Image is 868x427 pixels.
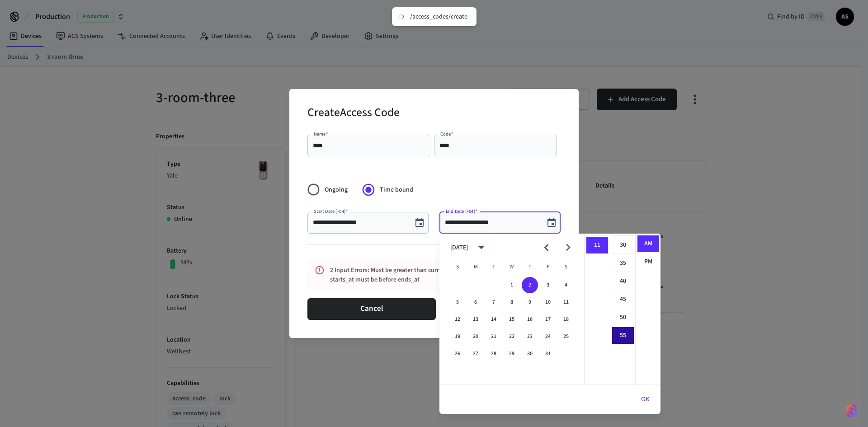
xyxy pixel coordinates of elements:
button: 17 [540,311,556,328]
span: Friday [540,258,556,276]
span: Sunday [449,258,466,276]
ul: Select meridiem [635,234,660,385]
button: Cancel [307,298,436,320]
button: 31 [540,346,556,362]
button: 4 [558,277,574,293]
h2: Create Access Code [307,100,400,127]
button: 3 [540,277,556,293]
label: Code [440,131,453,137]
button: 13 [467,311,484,328]
span: Wednesday [504,258,520,276]
button: 22 [504,328,520,345]
button: 21 [486,328,502,345]
div: [DATE] [450,243,468,253]
ul: Select hours [585,234,610,385]
img: SeamLogoGradient.69752ec5.svg [846,404,857,418]
li: 50 minutes [612,309,634,326]
button: 28 [486,346,502,362]
button: 15 [504,311,520,328]
button: 24 [540,328,556,345]
button: 30 [522,346,538,362]
li: AM [637,235,659,253]
button: 16 [522,311,538,328]
button: OK [630,389,660,410]
label: Name [314,131,328,137]
button: 20 [467,328,484,345]
button: 11 [558,294,574,310]
button: 8 [504,294,520,310]
button: 1 [504,277,520,293]
button: 27 [467,346,484,362]
li: 45 minutes [612,291,634,308]
span: Tuesday [486,258,502,276]
button: Next month [557,237,579,258]
li: PM [637,253,659,270]
button: 12 [449,311,466,328]
button: Choose date, selected date is Oct 2, 2025 [410,214,429,232]
button: 7 [486,294,502,310]
ul: Select minutes [610,234,635,385]
span: Ongoing [325,185,348,195]
li: 11 hours [586,237,608,253]
button: 25 [558,328,574,345]
span: Monday [467,258,484,276]
button: 26 [449,346,466,362]
span: Time bound [380,185,413,195]
li: 40 minutes [612,273,634,290]
button: 5 [449,294,466,310]
button: calendar view is open, switch to year view [471,237,492,258]
button: 14 [486,311,502,328]
button: 6 [467,294,484,310]
button: 23 [522,328,538,345]
button: Previous month [536,237,557,258]
button: 10 [540,294,556,310]
div: /access_codes/create [410,13,467,21]
label: End Date (+04) [446,208,477,215]
div: 2 Input Errors: Must be greater than current date for "ends_at", starts_at must be before ends_at [330,262,521,288]
span: Thursday [522,258,538,276]
li: 55 minutes [612,327,634,344]
button: 9 [522,294,538,310]
li: 35 minutes [612,255,634,272]
label: Start Date (+04) [314,208,348,215]
button: 18 [558,311,574,328]
button: 29 [504,346,520,362]
button: 19 [449,328,466,345]
span: Saturday [558,258,574,276]
button: 2 [522,277,538,293]
li: 30 minutes [612,237,634,254]
button: Choose date, selected date is Oct 2, 2025 [542,214,561,232]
